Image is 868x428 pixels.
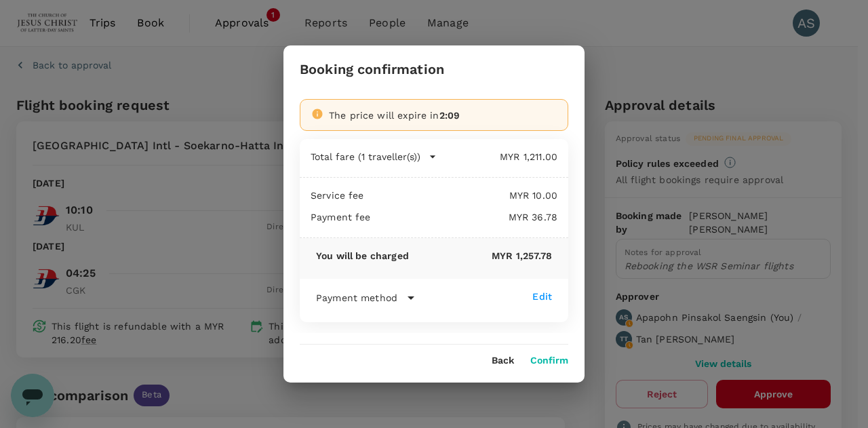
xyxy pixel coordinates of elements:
[532,290,552,303] div: Edit
[439,110,460,121] span: 2:09
[311,189,364,202] p: Service fee
[311,150,420,163] p: Total fare (1 traveller(s))
[437,150,557,163] p: MYR 1,211.00
[371,210,557,224] p: MYR 36.78
[409,249,552,262] p: MYR 1,257.78
[300,62,444,77] h3: Booking confirmation
[329,109,557,122] div: The price will expire in
[311,150,437,163] button: Total fare (1 traveller(s))
[530,355,568,366] button: Confirm
[316,249,409,262] p: You will be charged
[492,355,514,366] button: Back
[311,210,371,224] p: Payment fee
[316,291,397,305] p: Payment method
[364,189,557,202] p: MYR 10.00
